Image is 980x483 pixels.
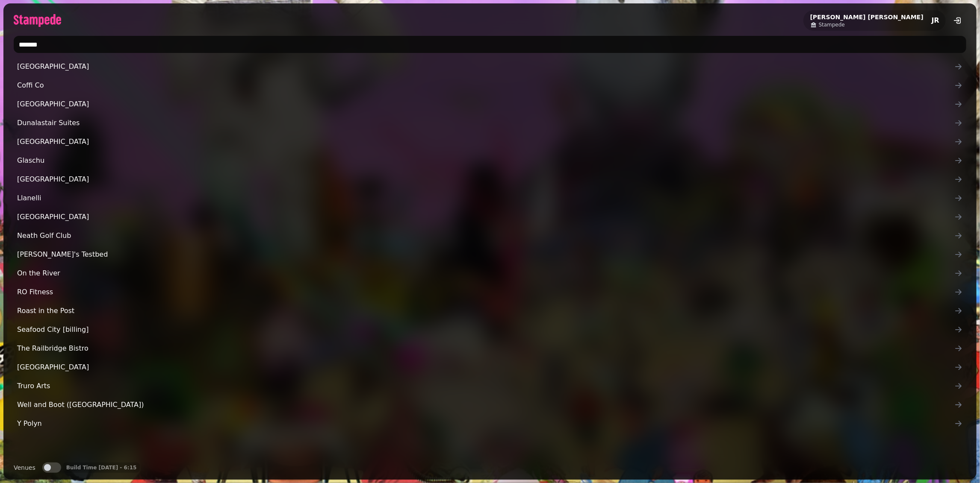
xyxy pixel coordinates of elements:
a: Dunalastair Suites [14,114,966,132]
a: Llanelli [14,190,966,207]
span: The Railbridge Bistro [17,343,954,354]
a: [PERSON_NAME]'s Testbed [14,246,966,263]
a: Glaschu [14,152,966,169]
a: [GEOGRAPHIC_DATA] [14,208,966,225]
a: Neath Golf Club [14,227,966,244]
span: Y Polyn [17,419,954,429]
span: RO Fitness [17,287,954,297]
span: [GEOGRAPHIC_DATA] [17,99,954,109]
a: On the River [14,265,966,282]
a: [GEOGRAPHIC_DATA] [14,58,966,75]
a: [GEOGRAPHIC_DATA] [14,133,966,150]
span: Glaschu [17,155,954,166]
a: Roast in the Post [14,302,966,319]
a: RO Fitness [14,284,966,301]
a: [GEOGRAPHIC_DATA] [14,96,966,113]
span: On the River [17,268,954,278]
span: [GEOGRAPHIC_DATA] [17,174,954,184]
a: Well and Boot ([GEOGRAPHIC_DATA]) [14,396,966,413]
span: [PERSON_NAME]'s Testbed [17,249,954,260]
span: [GEOGRAPHIC_DATA] [17,137,954,147]
a: [GEOGRAPHIC_DATA] [14,171,966,188]
span: [GEOGRAPHIC_DATA] [17,362,954,372]
span: Truro Arts [17,381,954,391]
label: Venues [14,463,35,473]
a: Coffi Co [14,77,966,94]
span: Well and Boot ([GEOGRAPHIC_DATA]) [17,400,954,410]
a: Seafood City [billing] [14,321,966,338]
span: [GEOGRAPHIC_DATA] [17,212,954,222]
p: Build Time [DATE] - 6:15 [66,464,137,471]
a: [GEOGRAPHIC_DATA] [14,359,966,376]
span: Stampede [819,21,845,28]
span: [GEOGRAPHIC_DATA] [17,61,954,72]
span: Roast in the Post [17,306,954,316]
button: logout [949,12,966,29]
span: Neath Golf Club [17,231,954,241]
span: Llanelli [17,193,954,203]
a: The Railbridge Bistro [14,340,966,357]
a: Truro Arts [14,378,966,395]
span: Dunalastair Suites [17,118,954,128]
span: JR [932,17,939,24]
a: Y Polyn [14,415,966,432]
h2: [PERSON_NAME] [PERSON_NAME] [810,13,924,21]
span: Coffi Co [17,80,954,91]
img: logo [14,14,61,27]
a: Stampede [810,21,924,28]
span: Seafood City [billing] [17,325,954,335]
